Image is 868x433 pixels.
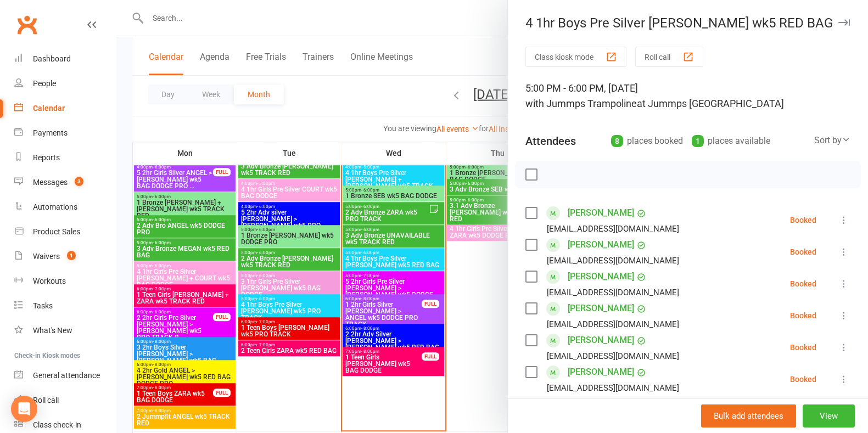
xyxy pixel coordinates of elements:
div: Messages [33,178,68,187]
a: Waivers 1 [14,244,116,269]
a: [PERSON_NAME] [568,300,634,317]
div: Payments [33,128,68,137]
div: Sort by [814,133,850,148]
button: Class kiosk mode [525,47,626,67]
button: View [803,404,855,428]
div: [EMAIL_ADDRESS][DOMAIN_NAME] [547,254,679,268]
div: [EMAIL_ADDRESS][DOMAIN_NAME] [547,381,679,395]
div: Workouts [33,277,66,285]
span: at Jummps [GEOGRAPHIC_DATA] [637,98,784,109]
div: Booked [790,280,816,288]
div: Open Intercom Messenger [11,396,37,422]
div: Booked [790,375,816,383]
a: [PERSON_NAME] [568,204,634,222]
a: What's New [14,318,116,343]
div: Automations [33,203,77,211]
div: places available [692,133,770,149]
div: Attendees [525,133,576,149]
div: Booked [790,312,816,319]
a: [PERSON_NAME] [568,268,634,285]
div: Dashboard [33,54,71,63]
a: Product Sales [14,220,116,244]
button: Roll call [635,47,703,67]
a: Messages 3 [14,170,116,195]
div: Tasks [33,301,53,310]
a: Roll call [14,388,116,413]
a: [PERSON_NAME] [568,236,634,254]
div: [EMAIL_ADDRESS][DOMAIN_NAME] [547,349,679,363]
div: Booked [790,216,816,224]
a: Payments [14,121,116,145]
a: Tasks [14,294,116,318]
div: What's New [33,326,72,335]
a: [PERSON_NAME] [568,331,634,349]
div: 5:00 PM - 6:00 PM, [DATE] [525,81,850,111]
button: Bulk add attendees [701,404,796,428]
a: [PERSON_NAME] [568,363,634,381]
a: Calendar [14,96,116,121]
div: Product Sales [33,227,80,236]
div: 4 1hr Boys Pre Silver [PERSON_NAME] wk5 RED BAG [508,15,868,31]
div: Booked [790,248,816,256]
div: Waivers [33,252,60,261]
a: General attendance kiosk mode [14,363,116,388]
div: [EMAIL_ADDRESS][DOMAIN_NAME] [547,222,679,236]
div: Roll call [33,396,59,404]
div: 1 [692,135,704,147]
span: 1 [67,251,76,260]
a: Automations [14,195,116,220]
div: Class check-in [33,420,81,429]
div: Booked [790,344,816,351]
div: [EMAIL_ADDRESS][DOMAIN_NAME] [547,317,679,331]
div: 8 [611,135,623,147]
a: [PERSON_NAME] [PERSON_NAME] [568,395,682,430]
div: General attendance [33,371,100,380]
div: Calendar [33,104,65,113]
span: with Jummps Trampoline [525,98,637,109]
a: Dashboard [14,47,116,71]
a: Clubworx [13,11,41,38]
div: places booked [611,133,683,149]
a: People [14,71,116,96]
div: [EMAIL_ADDRESS][DOMAIN_NAME] [547,285,679,300]
div: People [33,79,56,88]
a: Workouts [14,269,116,294]
span: 3 [75,177,83,186]
div: Reports [33,153,60,162]
a: Reports [14,145,116,170]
